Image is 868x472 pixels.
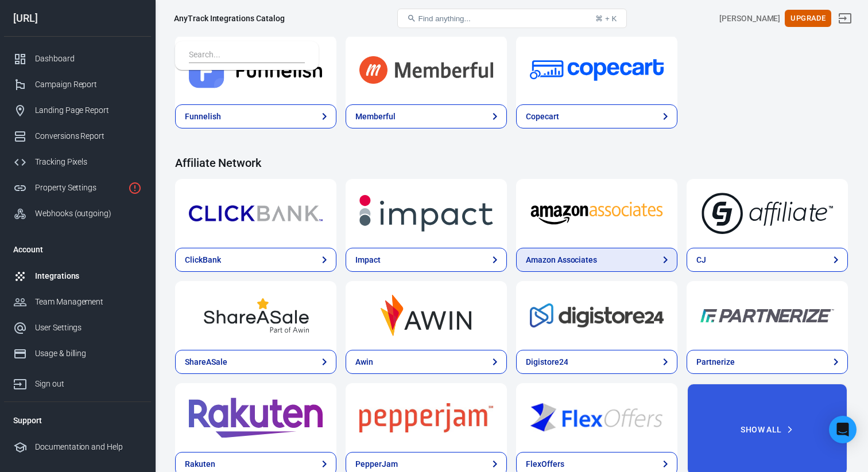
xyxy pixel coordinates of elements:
a: Amazon Associates [516,179,677,248]
div: CJ [696,254,706,266]
div: Conversions Report [35,130,142,142]
a: Landing Page Report [4,97,151,123]
div: Copecart [526,111,559,123]
a: Property Settings [4,175,151,201]
div: Documentation and Help [35,441,142,453]
img: PepperJam [359,397,493,438]
a: PepperJam [346,383,507,452]
div: Awin [355,356,373,368]
a: Rakuten [175,383,336,452]
div: Campaign Report [35,79,142,91]
div: Team Management [35,296,142,308]
div: Dashboard [35,53,142,65]
div: Property Settings [35,182,123,194]
button: Find anything...⌘ + K [397,9,627,28]
div: Partnerize [696,356,735,368]
div: Landing Page Report [35,104,142,116]
img: CJ [700,193,834,234]
svg: Property is not installed yet [128,181,142,195]
div: Memberful [355,111,396,123]
a: Tracking Pixels [4,149,151,175]
img: Funnelish [189,49,323,91]
div: Tracking Pixels [35,156,142,168]
a: CJ [687,248,848,272]
a: Integrations [4,263,151,289]
div: ShareASale [185,356,227,368]
div: ClickBank [185,254,221,266]
a: Awin [346,350,507,374]
img: FlexOffers [530,397,664,438]
a: Copecart [516,36,677,104]
h4: Affiliate Network [175,156,848,170]
img: Partnerize [700,295,834,336]
a: User Settings [4,315,151,341]
a: Conversions Report [4,123,151,149]
div: Sign out [35,378,142,390]
input: Search... [189,48,300,63]
a: ShareASale [175,350,336,374]
li: Account [4,236,151,263]
a: Amazon Associates [516,248,677,272]
a: CJ [687,179,848,248]
div: AnyTrack Integrations Catalog [174,13,285,24]
div: Webhooks (outgoing) [35,208,142,220]
a: Usage & billing [4,341,151,366]
div: [URL] [4,13,151,24]
a: Funnelish [175,36,336,104]
button: Upgrade [785,10,831,28]
a: Campaign Report [4,72,151,97]
img: Memberful [359,49,493,91]
a: FlexOffers [516,383,677,452]
div: ⌘ + K [595,14,617,23]
div: Funnelish [185,111,221,123]
div: Amazon Associates [526,254,597,266]
div: PepperJam [355,458,398,470]
div: FlexOffers [526,458,564,470]
img: ClickBank [189,193,323,234]
div: Impact [355,254,381,266]
img: ShareASale [189,295,323,336]
a: Memberful [346,104,507,128]
span: Find anything... [418,14,471,23]
div: Usage & billing [35,348,142,360]
a: Partnerize [687,350,848,374]
a: Copecart [516,104,677,128]
a: Impact [346,179,507,248]
a: Partnerize [687,281,848,350]
img: Rakuten [189,397,323,438]
div: Open Intercom Messenger [829,416,857,443]
img: Digistore24 [530,295,664,336]
div: Account id: KOJ0ShWr [719,13,780,25]
a: Awin [346,281,507,350]
a: Webhooks (outgoing) [4,201,151,227]
a: Sign out [831,5,859,32]
a: Memberful [346,36,507,104]
a: Digistore24 [516,281,677,350]
a: Dashboard [4,46,151,72]
img: Amazon Associates [530,193,664,234]
div: User Settings [35,322,142,334]
a: Funnelish [175,104,336,128]
a: Digistore24 [516,350,677,374]
li: Support [4,407,151,434]
a: Impact [346,248,507,272]
a: Team Management [4,289,151,315]
img: Awin [359,295,493,336]
a: ShareASale [175,281,336,350]
div: Rakuten [185,458,215,470]
div: Integrations [35,270,142,282]
a: ClickBank [175,248,336,272]
img: Impact [359,193,493,234]
div: Digistore24 [526,356,568,368]
a: ClickBank [175,179,336,248]
img: Copecart [530,49,664,91]
a: Sign out [4,366,151,397]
